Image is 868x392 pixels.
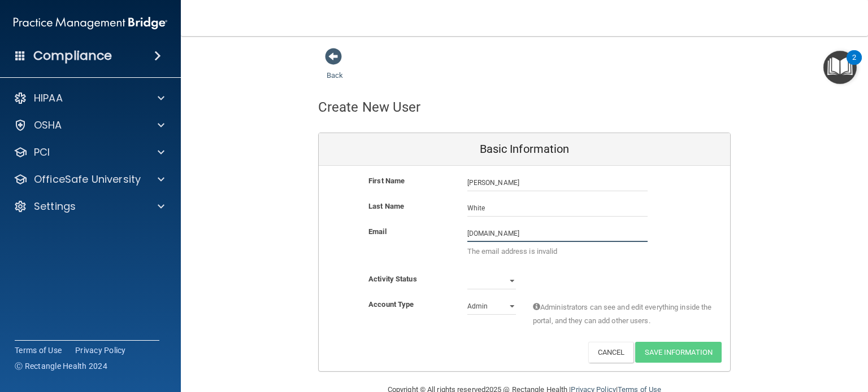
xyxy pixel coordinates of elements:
a: Privacy Policy [75,345,126,356]
a: OSHA [14,118,164,132]
img: PMB logo [14,12,167,34]
b: Activity Status [368,275,417,283]
b: Last Name [368,202,404,210]
b: Account Type [368,300,414,309]
h4: Create New User [318,100,421,114]
p: PCI [34,146,50,159]
a: Settings [14,200,164,213]
keeper-lock: Open Keeper Popup [632,227,646,240]
a: OfficeSafe University [14,173,164,186]
h4: Compliance [33,48,112,64]
div: 2 [852,58,856,72]
div: Basic Information [319,133,730,166]
button: Cancel [588,342,634,363]
p: HIPAA [34,91,63,105]
span: Administrators can see and edit everything inside the portal, and they can add other users. [533,301,713,328]
p: OfficeSafe University [34,173,141,186]
a: HIPAA [14,91,164,105]
a: Terms of Use [15,345,62,356]
p: Settings [34,200,76,213]
b: First Name [368,177,405,185]
p: The email address is invalid [467,245,648,258]
b: Email [368,227,387,236]
a: PCI [14,146,164,159]
button: Save Information [635,342,722,363]
span: Ⓒ Rectangle Health 2024 [15,360,107,372]
p: OSHA [34,118,62,132]
button: Open Resource Center, 2 new notifications [823,51,857,84]
a: Back [327,58,343,80]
